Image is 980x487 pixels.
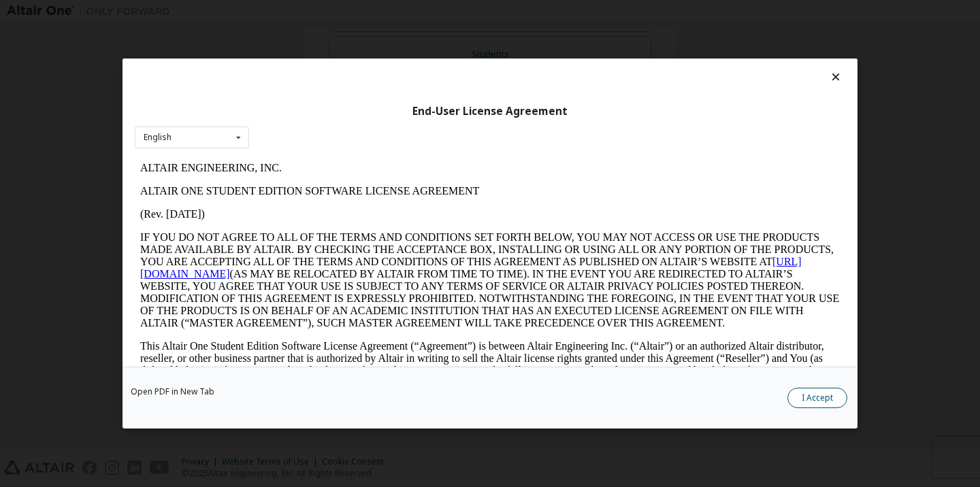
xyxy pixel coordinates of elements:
p: ALTAIR ONE STUDENT EDITION SOFTWARE LICENSE AGREEMENT [5,29,705,41]
p: This Altair One Student Edition Software License Agreement (“Agreement”) is between Altair Engine... [5,184,705,233]
a: [URL][DOMAIN_NAME] [5,99,667,123]
p: IF YOU DO NOT AGREE TO ALL OF THE TERMS AND CONDITIONS SET FORTH BELOW, YOU MAY NOT ACCESS OR USE... [5,75,705,173]
div: End-User License Agreement [135,105,845,118]
p: ALTAIR ENGINEERING, INC. [5,5,705,18]
p: (Rev. [DATE]) [5,52,705,64]
div: English [144,133,171,141]
a: Open PDF in New Tab [131,388,214,396]
button: I Accept [787,388,847,408]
